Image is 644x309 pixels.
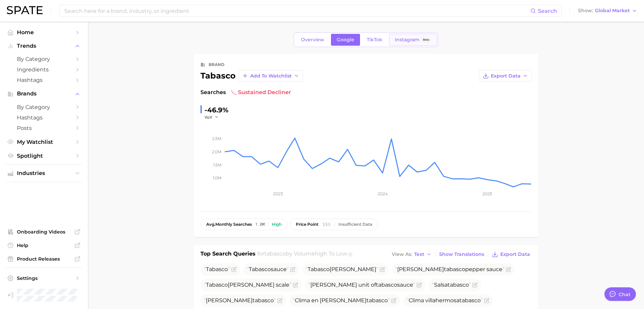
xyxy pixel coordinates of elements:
[423,37,429,43] span: Beta
[200,72,236,80] div: tabasco
[17,256,71,262] span: Product Releases
[17,229,71,235] span: Onboarding Videos
[576,6,639,15] button: ShowGlobal Market
[5,112,82,123] a: Hashtags
[253,297,274,304] span: tabasco
[231,267,237,272] button: Flag as miscategorized or irrelevant
[5,64,82,75] a: Ingredients
[206,282,228,288] span: Tabasco
[277,298,283,303] button: Flag as miscategorized or irrelevant
[5,227,82,237] a: Onboarding Videos
[595,9,630,13] span: Global Market
[5,123,82,133] a: Posts
[5,151,82,161] a: Spotlight
[213,162,221,167] tspan: 1.5m
[490,250,531,259] button: Export Data
[293,282,298,288] button: Flag as miscategorized or irrelevant
[255,222,265,227] span: 1.0m
[367,37,382,43] span: TikTok
[17,29,71,36] span: Home
[301,37,324,43] span: Overview
[578,9,593,13] span: Show
[506,267,511,272] button: Flag as miscategorized or irrelevant
[295,34,330,46] a: Overview
[231,88,291,96] span: sustained decliner
[376,282,397,288] span: tabasco
[395,266,504,272] span: [PERSON_NAME] pepper sauce
[206,266,228,272] span: Tabasco
[200,219,287,230] button: avg.monthly searches1.0mHigh
[17,91,71,97] span: Brands
[5,287,82,304] a: Log out. Currently logged in as Brennan McVicar with e-mail brennan@spate.nyc.
[448,282,469,288] span: tabasco
[392,252,412,256] span: View As
[437,250,486,259] button: Show Translations
[205,105,229,115] div: -46.9%
[204,297,276,304] span: [PERSON_NAME]
[17,242,71,248] span: Help
[238,70,303,82] button: Add to Watchlist
[432,282,471,288] span: Salsa
[538,8,557,14] span: Search
[17,104,71,110] span: by Category
[17,66,71,73] span: Ingredients
[212,136,221,141] tspan: 2.5m
[482,191,492,196] tspan: 2025
[459,297,481,304] span: tabasco
[5,27,82,38] a: Home
[500,251,530,257] span: Export Data
[407,297,483,304] span: Clima villahermosa
[272,222,282,227] div: High
[17,56,71,62] span: by Category
[472,282,478,288] button: Flag as miscategorized or irrelevant
[5,254,82,264] a: Product Releases
[308,266,330,272] span: Tabasco
[17,114,71,121] span: Hashtags
[206,222,215,227] abbr: average
[204,282,291,288] span: [PERSON_NAME] scale
[17,43,71,49] span: Trends
[17,153,71,159] span: Spotlight
[306,266,378,272] span: [PERSON_NAME]
[479,70,532,82] button: Export Data
[315,250,347,257] span: high to low
[257,250,347,259] h2: for by Volume
[231,90,237,95] img: sustained decliner
[361,34,388,46] a: TikTok
[17,125,71,131] span: Posts
[5,102,82,112] a: by Category
[209,61,224,69] div: brand
[5,41,82,51] button: Trends
[5,54,82,64] a: by Category
[205,114,212,120] span: YoY
[17,139,71,145] span: My Watchlist
[200,88,226,96] span: Searches
[377,191,387,196] tspan: 2024
[17,275,71,281] span: Settings
[17,77,71,83] span: Hashtags
[5,89,82,99] button: Brands
[380,267,385,272] button: Flag as miscategorized or irrelevant
[247,266,289,272] span: sauce
[273,191,283,196] tspan: 2023
[206,222,252,227] span: monthly searches
[249,266,271,272] span: Tabasco
[17,170,71,176] span: Industries
[212,149,221,154] tspan: 2.0m
[296,222,318,227] span: price point
[491,73,521,79] span: Export Data
[331,34,360,46] a: Google
[5,240,82,250] a: Help
[290,219,378,230] button: price pointInsufficient Data
[414,252,424,256] span: Text
[439,251,484,257] span: Show Translations
[250,73,292,79] span: Add to Watchlist
[338,222,372,227] div: Insufficient Data
[5,137,82,147] a: My Watchlist
[213,175,221,180] tspan: 1.0m
[290,267,295,272] button: Flag as miscategorized or irrelevant
[391,298,397,303] button: Flag as miscategorized or irrelevant
[200,250,256,259] h1: Top Search Queries
[395,37,420,43] span: Instagram
[444,266,465,272] span: tabasco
